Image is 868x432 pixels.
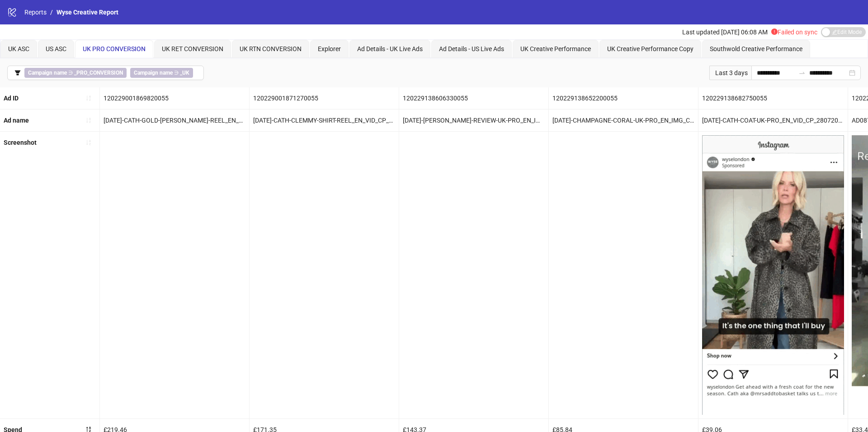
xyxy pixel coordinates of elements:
div: 120229001871270055 [250,87,399,109]
span: UK ASC [8,45,29,52]
span: UK Creative Performance Copy [607,45,693,52]
span: Explorer [318,45,341,52]
div: 120229138682750055 [698,87,848,109]
li: / [50,7,53,17]
b: _UK [180,70,189,76]
span: Southwold Creative Performance [710,45,802,52]
img: Screenshot 120229138682750055 [702,135,844,414]
span: UK Creative Performance [520,45,591,52]
b: Campaign name [134,70,173,76]
span: Ad Details - UK Live Ads [357,45,423,52]
a: Reports [23,7,48,17]
span: UK RTN CONVERSION [240,45,302,52]
span: UK RET CONVERSION [162,45,223,52]
b: Campaign name [28,70,67,76]
button: Campaign name ∋ _PRO_CONVERSIONCampaign name ∋ _UK [7,66,204,80]
span: swap-right [798,69,806,76]
div: 120229138652200055 [549,87,698,109]
span: ∋ [130,68,193,78]
div: [DATE]-CATH-COAT-UK-PRO_EN_VID_CP_28072025_F_CC_SC13_None_NEWSEASON [698,109,848,131]
b: Ad name [4,117,29,124]
span: to [798,69,806,76]
b: Screenshot [4,139,37,146]
span: UK PRO CONVERSION [83,45,146,52]
div: 120229138606330055 [399,87,548,109]
div: [DATE]-CHAMPAGNE-CORAL-UK-PRO_EN_IMG_CP_28072025_F_CC_SC1_None_NEWSEASON [549,109,698,131]
div: [DATE]-CATH-CLEMMY-SHIRT-REEL_EN_VID_CP_28072025_F_CC_SC13_None_NEWSEASON [250,109,399,131]
div: [DATE]-[PERSON_NAME]-REVIEW-UK-PRO_EN_IMG_CP_28072025_F_CC_SC9_None_NEWSEASON [399,109,548,131]
span: ∋ [24,68,127,78]
div: [DATE]-CATH-GOLD-[PERSON_NAME]-REEL_EN_VID_CP_28072025_F_CC_SC13_None_NEWSEASON [100,109,249,131]
span: exclamation-circle [771,28,778,35]
span: US ASC [46,45,66,52]
span: Failed on sync [771,28,817,36]
b: _PRO_CONVERSION [74,70,123,76]
b: Ad ID [4,95,19,102]
span: Ad Details - US Live Ads [439,45,504,52]
span: sort-ascending [85,95,92,101]
span: Last updated [DATE] 06:08 AM [682,28,768,36]
span: sort-ascending [85,117,92,123]
div: 120229001869820055 [100,87,249,109]
span: Wyse Creative Report [57,9,118,16]
div: Last 3 days [709,66,751,80]
span: sort-ascending [85,139,92,146]
span: filter [14,70,21,76]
